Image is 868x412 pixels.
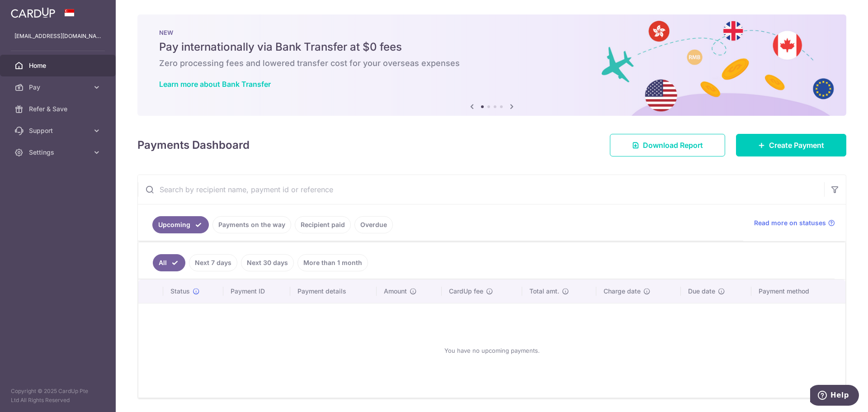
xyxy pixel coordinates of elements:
a: Payments on the way [212,216,291,233]
iframe: Opens a widget where you can find more information [810,385,859,407]
input: Search by recipient name, payment id or reference [138,175,824,204]
span: Support [29,126,89,135]
a: Create Payment [736,134,846,156]
th: Payment details [290,279,377,303]
a: Overdue [354,216,393,233]
span: Refer & Save [29,104,89,114]
span: Create Payment [769,140,824,151]
span: Due date [688,287,715,296]
img: Bank transfer banner [137,14,846,116]
img: CardUp [11,7,55,18]
a: Recipient paid [295,216,351,233]
th: Payment method [751,279,845,303]
div: You have no upcoming payments. [149,311,835,390]
a: Download Report [610,134,725,156]
p: [EMAIL_ADDRESS][DOMAIN_NAME] [14,32,101,41]
th: Payment ID [223,279,290,303]
span: Charge date [604,287,641,296]
span: Total amt. [529,287,559,296]
h5: Pay internationally via Bank Transfer at $0 fees [159,40,825,54]
a: Upcoming [152,216,209,233]
a: Next 7 days [189,254,237,271]
span: Home [29,61,89,70]
span: Download Report [643,140,703,151]
h4: Payments Dashboard [137,137,250,153]
a: Read more on statuses [754,218,835,227]
a: Learn more about Bank Transfer [159,80,271,89]
a: More than 1 month [297,254,368,271]
h6: Zero processing fees and lowered transfer cost for your overseas expenses [159,58,825,69]
a: All [153,254,185,271]
span: Settings [29,148,89,157]
span: CardUp fee [449,287,483,296]
span: Status [170,287,190,296]
a: Next 30 days [241,254,294,271]
p: NEW [159,29,825,36]
span: Amount [384,287,407,296]
span: Pay [29,83,89,92]
span: Read more on statuses [754,218,826,227]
